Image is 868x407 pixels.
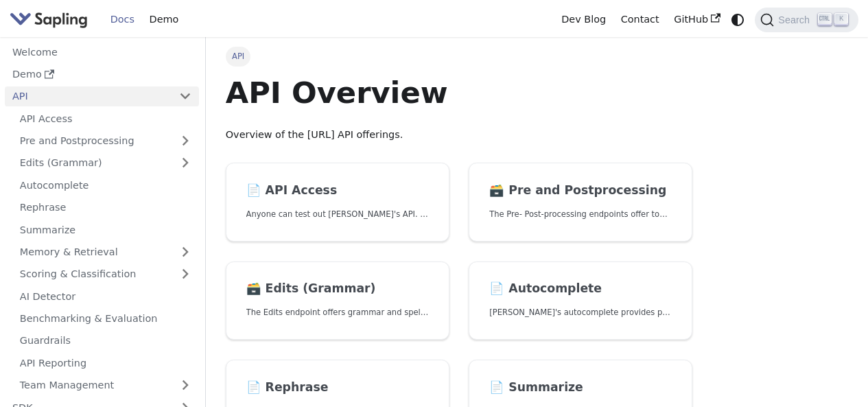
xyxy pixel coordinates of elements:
[834,13,848,25] kbd: K
[10,10,88,30] img: Sapling.ai
[5,65,199,84] a: Demo
[226,261,449,340] a: 🗃️ Edits (Grammar)The Edits endpoint offers grammar and spell checking.
[12,131,199,151] a: Pre and Postprocessing
[554,9,613,30] a: Dev Blog
[12,375,199,395] a: Team Management
[246,380,429,395] h2: Rephrase
[246,183,429,198] h2: API Access
[142,9,186,30] a: Demo
[226,74,693,111] h1: API Overview
[226,127,693,143] p: Overview of the [URL] API offerings.
[10,10,93,30] a: Sapling.ai
[12,242,199,262] a: Memory & Retrieval
[12,309,199,329] a: Benchmarking & Evaluation
[5,86,172,106] a: API
[489,281,672,296] h2: Autocomplete
[5,42,199,62] a: Welcome
[226,47,693,66] nav: Breadcrumbs
[226,163,449,242] a: 📄️ API AccessAnyone can test out [PERSON_NAME]'s API. To get started with the API, simply:
[489,183,672,198] h2: Pre and Postprocessing
[12,331,199,351] a: Guardrails
[172,86,199,106] button: Collapse sidebar category 'API'
[12,153,199,173] a: Edits (Grammar)
[12,198,199,218] a: Rephrase
[12,286,199,306] a: AI Detector
[489,306,672,319] p: Sapling's autocomplete provides predictions of the next few characters or words
[728,10,748,30] button: Switch between dark and light mode (currently system mode)
[755,8,858,32] button: Search (Ctrl+K)
[226,47,251,66] span: API
[12,264,199,284] a: Scoring & Classification
[12,108,199,128] a: API Access
[12,175,199,195] a: Autocomplete
[489,380,672,395] h2: Summarize
[103,9,142,30] a: Docs
[666,9,727,30] a: GitHub
[613,9,667,30] a: Contact
[246,281,429,296] h2: Edits (Grammar)
[12,220,199,240] a: Summarize
[246,208,429,221] p: Anyone can test out Sapling's API. To get started with the API, simply:
[469,163,692,242] a: 🗃️ Pre and PostprocessingThe Pre- Post-processing endpoints offer tools for preparing your text d...
[489,208,672,221] p: The Pre- Post-processing endpoints offer tools for preparing your text data for ingestation as we...
[12,353,199,373] a: API Reporting
[246,306,429,319] p: The Edits endpoint offers grammar and spell checking.
[774,14,818,25] span: Search
[469,261,692,340] a: 📄️ Autocomplete[PERSON_NAME]'s autocomplete provides predictions of the next few characters or words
